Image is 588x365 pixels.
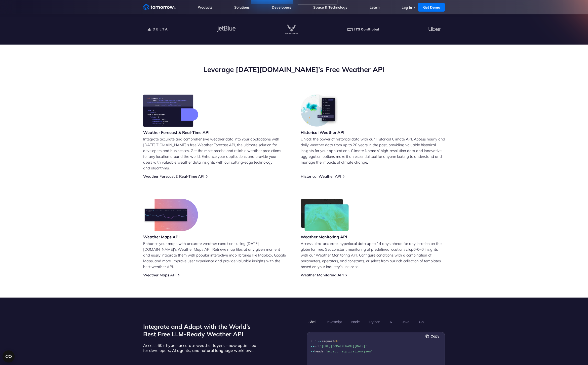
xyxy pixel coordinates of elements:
[301,174,341,179] a: Historical Weather API
[367,318,382,326] button: Python
[234,5,250,10] a: Solutions
[320,345,367,348] span: '[URL][DOMAIN_NAME][DATE]'
[301,273,344,277] a: Weather Monitoring API
[325,350,372,353] span: 'accept: application/json'
[322,340,334,343] span: request
[301,130,344,135] h3: Historical Weather API
[272,5,291,10] a: Developers
[425,334,441,339] button: Copy
[143,136,288,171] p: Integrate accurate and comprehensive weather data into your applications with [DATE][DOMAIN_NAME]...
[198,5,212,10] a: Products
[143,241,288,270] p: Enhance your maps with accurate weather conditions using [DATE][DOMAIN_NAME]’s Weather Maps API. ...
[307,318,318,326] button: Shell
[313,5,347,10] a: Space & Technology
[314,345,320,348] span: url
[143,4,176,11] a: Home link
[400,318,411,326] button: Java
[3,350,15,362] button: Open CMP widget
[311,340,318,343] span: curl
[417,318,425,326] button: Go
[143,130,210,135] h3: Weather Forecast & Real-Time API
[301,234,349,240] h3: Weather Monitoring API
[349,318,361,326] button: Node
[418,3,445,12] a: Get Demo
[370,5,379,10] a: Learn
[143,343,259,353] p: Access 60+ hyper-accurate weather layers – now optimized for developers, AI agents, and natural l...
[388,318,394,326] button: R
[143,174,204,179] a: Weather Forecast & Real-Time API
[311,345,314,348] span: --
[143,65,445,74] h2: Leverage [DATE][DOMAIN_NAME]’s Free Weather API
[301,241,445,270] p: Access ultra-accurate, hyperlocal data up to 14 days ahead for any location on the globe for free...
[324,318,343,326] button: Javascript
[401,5,412,10] a: Log In
[314,350,325,353] span: header
[334,340,340,343] span: GET
[311,350,314,353] span: --
[143,234,198,240] h3: Weather Maps API
[143,323,259,338] h2: Integrate and Adapt with the World’s Best Free LLM-Ready Weather API
[301,136,445,165] p: Unlock the power of historical data with our Historical Climate API. Access hourly and daily weat...
[143,273,176,277] a: Weather Maps API
[318,340,321,343] span: --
